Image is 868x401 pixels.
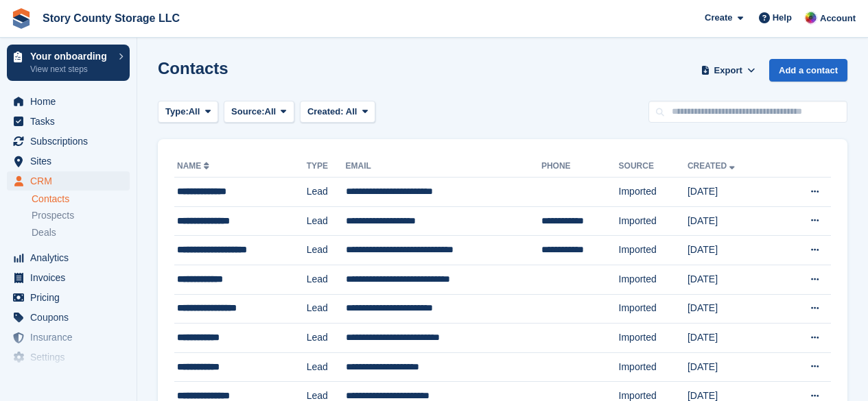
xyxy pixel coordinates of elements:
td: Lead [307,178,346,207]
td: [DATE] [688,206,779,236]
a: menu [7,151,130,171]
a: Contacts [32,193,130,206]
p: Your onboarding [30,51,112,61]
span: Pricing [30,288,113,307]
span: Account [820,12,856,25]
span: Type: [165,105,189,119]
span: Insurance [30,328,113,347]
td: Imported [619,206,688,236]
span: Export [714,64,742,77]
td: Imported [619,294,688,324]
a: Prospects [32,208,130,223]
button: Source: All [224,101,294,123]
td: Imported [619,236,688,265]
span: Analytics [30,248,113,267]
td: Lead [307,324,346,353]
th: Phone [541,156,619,178]
a: menu [7,348,130,367]
td: Lead [307,294,346,324]
span: All [265,105,277,119]
a: menu [7,288,130,307]
span: CRM [30,171,113,191]
td: [DATE] [688,178,779,207]
a: Story County Storage LLC [37,7,185,29]
td: [DATE] [688,352,779,382]
span: Coupons [30,308,113,327]
a: menu [7,268,130,287]
a: menu [7,308,130,327]
td: [DATE] [688,294,779,324]
button: Type: All [158,101,218,123]
td: [DATE] [688,324,779,353]
span: All [189,105,200,119]
span: Subscriptions [30,132,113,151]
img: Leah Hattan [804,11,818,25]
a: Name [177,161,212,171]
a: menu [7,171,130,191]
span: Prospects [32,209,74,222]
p: View next steps [30,63,112,75]
a: menu [7,92,130,111]
a: Add a contact [769,59,847,82]
span: Settings [30,348,113,367]
button: Export [698,59,758,82]
img: stora-icon-8386f47178a22dfd0bd8f6a31ec36ba5ce8667c1dd55bd0f319d3a0aa187defe.svg [11,8,32,29]
td: Imported [619,352,688,382]
th: Email [346,156,541,178]
a: Created [688,161,738,171]
td: Lead [307,265,346,294]
a: menu [7,132,130,151]
td: Lead [307,206,346,236]
span: Created: [307,106,344,117]
span: Create [705,11,732,25]
span: Deals [32,226,56,239]
span: Tasks [30,112,113,131]
span: Sites [30,151,113,171]
th: Source [619,156,688,178]
td: [DATE] [688,236,779,265]
a: Deals [32,226,130,240]
td: Lead [307,236,346,265]
td: Imported [619,324,688,353]
span: Invoices [30,268,113,287]
th: Type [307,156,346,178]
span: Help [773,11,792,25]
button: Created: All [300,101,375,123]
span: Home [30,92,113,111]
a: Your onboarding View next steps [7,45,130,81]
a: menu [7,248,130,267]
td: Imported [619,178,688,207]
td: Lead [307,352,346,382]
span: Source: [231,105,264,119]
td: Imported [619,265,688,294]
a: menu [7,328,130,347]
td: [DATE] [688,265,779,294]
span: All [346,106,357,117]
a: menu [7,112,130,131]
h1: Contacts [158,59,228,77]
